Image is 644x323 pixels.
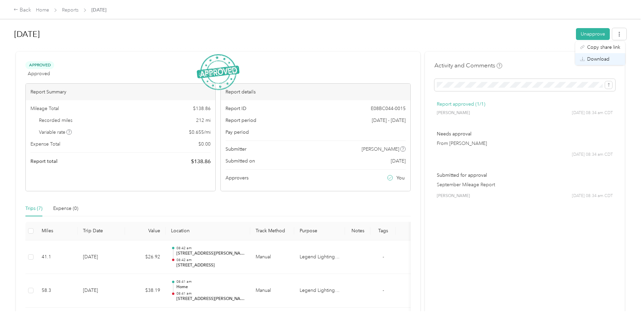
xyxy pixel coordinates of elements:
span: [DATE] 08:34 am CDT [572,193,613,199]
span: $ 138.86 [191,157,211,166]
span: $ 0.00 [198,141,211,148]
span: Approved [28,70,50,77]
span: - [383,287,384,293]
h4: Activity and Comments [434,61,502,70]
th: Trip Date [78,222,125,240]
th: Notes [345,222,370,240]
span: Copy share link [587,44,620,51]
td: Manual [250,240,294,274]
button: Unapprove [576,28,610,40]
span: [PERSON_NAME] [362,146,399,153]
span: [DATE] [391,157,406,165]
span: Mileage Total [30,105,59,112]
p: [STREET_ADDRESS][PERSON_NAME] [176,251,245,257]
p: 08:41 am [176,291,245,296]
img: ApprovedStamp [197,54,239,90]
td: Manual [250,274,294,308]
span: Report total [30,158,58,165]
div: Report Summary [26,84,215,100]
span: [DATE] 08:34 am CDT [572,152,613,158]
p: September Mileage Report [437,181,613,188]
p: 08:41 am [176,279,245,284]
span: Submitted on [226,157,255,165]
td: $38.19 [125,274,166,308]
td: 58.3 [36,274,78,308]
div: Report details [221,84,410,100]
th: Miles [36,222,78,240]
th: Location [166,222,250,240]
span: 212 mi [196,117,211,124]
a: Home [36,7,49,13]
div: Expense (0) [53,205,78,212]
span: Variable rate [39,129,72,136]
div: Trips (7) [25,205,42,212]
span: Report period [226,117,256,124]
p: [STREET_ADDRESS] [176,262,245,268]
span: Approvers [226,174,249,181]
span: Pay period [226,129,249,136]
span: Download [587,56,609,63]
td: Legend Lighting Inc. [294,274,345,308]
td: [DATE] [78,240,125,274]
span: Expense Total [30,141,60,148]
a: Reports [62,7,79,13]
span: [DATE] - [DATE] [372,117,406,124]
p: Report approved (1/1) [437,101,613,108]
span: [PERSON_NAME] [437,110,470,116]
span: [PERSON_NAME] [437,193,470,199]
span: $ 138.86 [193,105,211,112]
th: Tags [370,222,396,240]
p: Submitted for approval [437,172,613,179]
p: [STREET_ADDRESS][PERSON_NAME] [176,296,245,302]
td: $26.92 [125,240,166,274]
span: Approved [25,61,54,69]
span: Report ID [226,105,246,112]
th: Value [125,222,166,240]
h1: Sep 2025 [14,26,571,42]
span: - [383,254,384,260]
span: [DATE] [91,6,106,14]
span: Submitter [226,146,246,153]
td: [DATE] [78,274,125,308]
th: Purpose [294,222,345,240]
p: Needs approval [437,130,613,137]
p: 08:42 am [176,246,245,251]
span: E08BC044-0015 [371,105,406,112]
p: 08:42 am [176,258,245,262]
p: From [PERSON_NAME] [437,140,613,147]
iframe: Everlance-gr Chat Button Frame [606,285,644,323]
span: You [396,174,405,181]
th: Track Method [250,222,294,240]
span: $ 0.655 / mi [189,129,211,136]
span: [DATE] 08:34 am CDT [572,110,613,116]
span: Recorded miles [39,117,72,124]
td: 41.1 [36,240,78,274]
p: Home [176,284,245,290]
div: Back [14,6,31,14]
td: Legend Lighting Inc. [294,240,345,274]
